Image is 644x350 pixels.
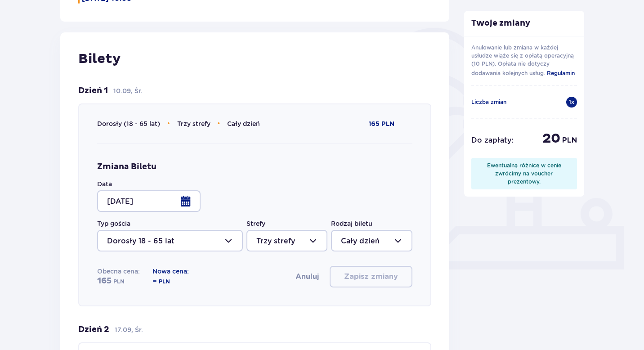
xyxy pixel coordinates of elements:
p: Zapisz zmiany [344,272,398,282]
label: Strefy [246,219,265,228]
p: Dzień 2 [78,324,109,335]
h4: Zmiana Biletu [97,162,157,172]
p: 10.09, Śr. [113,86,143,95]
button: Zapisz zmiany [330,266,412,287]
span: Cały dzień [227,120,260,127]
a: Regulamin [547,68,575,78]
label: Rodzaj biletu [331,219,372,228]
span: • [167,119,170,128]
p: PLN [159,278,170,286]
p: PLN [562,135,577,145]
p: PLN [113,278,125,286]
p: Obecna cena: [97,267,140,276]
span: Dorosły (18 - 65 lat) [97,120,160,127]
p: 165 PLN [369,120,394,129]
div: 1 x [566,97,577,108]
div: Ewentualną różnicę w cenie zwrócimy na voucher prezentowy. [479,162,570,186]
p: 165 [97,276,112,287]
p: Dzień 1 [78,85,108,96]
p: 17.09, Śr. [115,325,143,334]
label: Typ gościa [97,219,130,228]
p: 20 [542,130,560,147]
span: • [218,119,220,128]
p: Liczba zmian [471,98,506,106]
button: Anuluj [295,272,319,282]
label: Data [97,179,112,188]
p: Do zapłaty : [471,135,513,145]
span: Regulamin [547,70,575,76]
p: Twoje zmiany [464,18,585,29]
p: Bilety [78,50,431,67]
p: Nowa cena: [152,267,189,276]
span: Trzy strefy [177,120,210,127]
p: Anulowanie lub zmiana w każdej usłudze wiąże się z opłatą operacyjną (10 PLN). Opłata nie dotyczy... [471,44,577,78]
p: - [152,276,157,287]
